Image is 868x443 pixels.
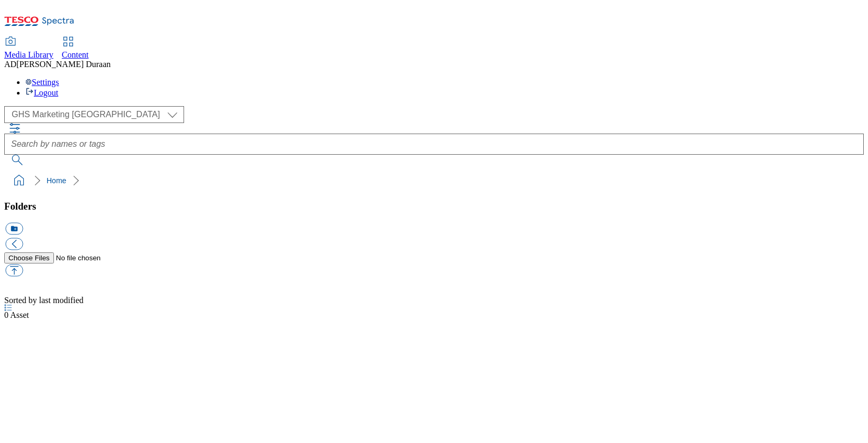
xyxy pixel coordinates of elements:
[4,60,16,69] span: AD
[4,310,29,319] span: Asset
[4,50,53,59] span: Media Library
[4,296,84,305] span: Sorted by last modified
[16,60,111,69] span: [PERSON_NAME] Duraan
[4,171,864,191] nav: breadcrumb
[11,172,28,189] a: home
[62,50,89,59] span: Content
[4,134,864,155] input: Search by names or tags
[25,88,58,97] a: Logout
[4,37,53,60] a: Media Library
[4,310,10,319] span: 0
[4,201,864,212] h3: Folders
[62,37,89,60] a: Content
[25,78,59,87] a: Settings
[47,176,66,185] a: Home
